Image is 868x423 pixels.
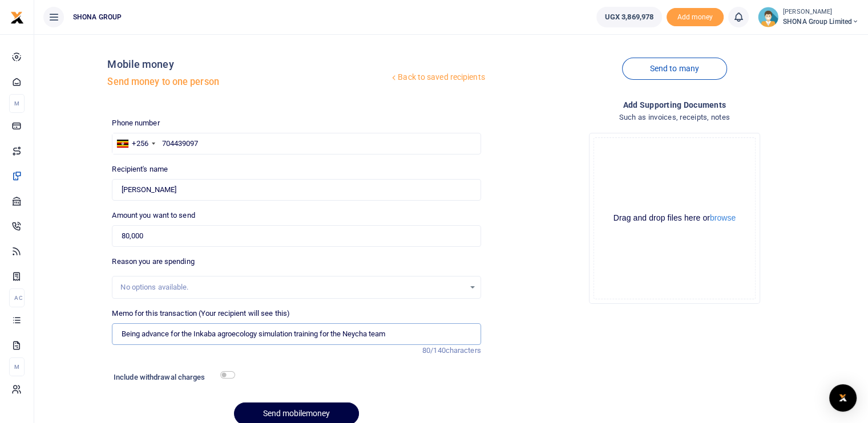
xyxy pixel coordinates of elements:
[596,7,662,27] a: UGX 3,869,978
[112,164,168,175] label: Recipient's name
[594,213,755,223] div: Drag and drop files here or
[112,256,194,267] label: Reason you are spending
[446,346,481,355] span: characters
[758,7,859,27] a: profile-user [PERSON_NAME] SHONA Group Limited
[490,99,859,111] h4: Add supporting Documents
[592,7,667,27] li: Wallet ballance
[112,225,481,247] input: UGX
[107,58,389,71] h4: Mobile money
[112,133,481,154] input: Enter phone number
[112,323,481,345] input: Enter extra information
[112,308,290,319] label: Memo for this transaction (Your recipient will see this)
[112,133,158,154] div: Uganda: +256
[667,12,724,21] a: Add money
[10,13,24,21] a: logo-small logo-large logo-large
[9,357,25,376] li: M
[389,67,486,88] a: Back to saved recipients
[622,58,727,80] a: Send to many
[9,288,25,307] li: Ac
[112,210,195,221] label: Amount you want to send
[9,94,25,113] li: M
[589,133,760,304] div: File Uploader
[605,11,653,23] span: UGX 3,869,978
[667,8,724,27] li: Toup your wallet
[783,7,859,17] small: [PERSON_NAME]
[10,11,24,25] img: logo-small
[112,179,481,201] input: MTN & Airtel numbers are validated
[120,282,464,293] div: No options available.
[829,384,857,412] div: Open Intercom Messenger
[114,373,230,382] h6: Include withdrawal charges
[710,214,736,222] button: browse
[107,76,389,88] h5: Send money to one person
[667,8,724,27] span: Add money
[68,12,126,22] span: SHONA GROUP
[758,7,778,27] img: profile-user
[783,17,859,27] span: SHONA Group Limited
[112,117,159,129] label: Phone number
[422,346,446,355] span: 80/140
[132,138,148,149] div: +256
[490,111,859,124] h4: Such as invoices, receipts, notes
